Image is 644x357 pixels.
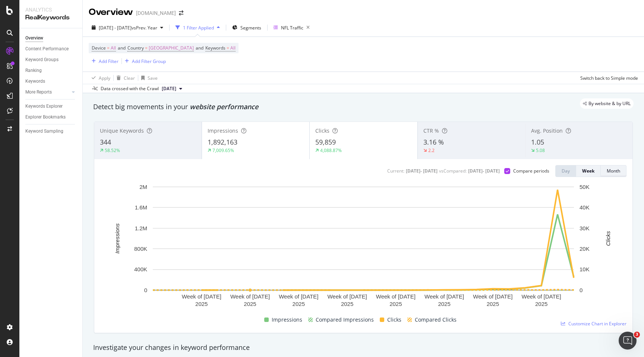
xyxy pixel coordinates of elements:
text: 2025 [438,301,450,307]
text: Week of [DATE] [279,293,318,300]
div: Apply [99,75,110,81]
div: Analytics [25,6,76,13]
button: Apply [89,72,110,84]
div: Data crossed with the Crawl [101,85,159,92]
a: Overview [25,34,77,42]
div: 58.52% [105,147,120,154]
div: Compare periods [513,168,549,174]
button: 1 Filter Applied [173,22,223,34]
a: Keywords Explorer [25,102,77,110]
div: Add Filter [99,58,119,64]
span: Keywords [205,45,225,51]
span: Segments [240,25,261,31]
span: Impressions [208,127,238,134]
span: 59,859 [315,138,336,146]
span: = [145,45,148,51]
button: Switch back to Simple mode [577,72,638,84]
span: CTR % [423,127,439,134]
text: 0 [580,287,583,293]
div: 2.2 [428,147,435,154]
span: 1.05 [531,138,544,146]
span: = [107,45,110,51]
div: Content Performance [25,45,69,53]
span: Device [92,45,106,51]
text: 800K [134,246,147,252]
span: = [227,45,229,51]
div: Explorer Bookmarks [25,113,66,121]
text: 0 [144,287,147,293]
div: Overview [89,6,133,19]
div: Add Filter Group [132,58,166,64]
text: 2025 [293,301,305,307]
div: Week [582,168,594,174]
div: Month [607,168,620,174]
span: and [118,45,126,51]
text: 10K [580,266,590,272]
button: [DATE] - [DATE]vsPrev. Year [89,22,166,34]
button: Add Filter [89,57,119,66]
text: 2025 [195,301,208,307]
div: Keyword Sampling [25,127,63,135]
span: 1,892,163 [208,138,237,146]
button: NFL Traffic [271,22,313,34]
div: Investigate your changes in keyword performance [93,343,634,353]
span: Customize Chart in Explorer [568,320,626,327]
svg: A chart. [100,183,626,312]
button: Save [138,72,158,84]
button: Day [555,165,576,177]
span: Impressions [272,315,302,324]
span: vs Prev. Year [132,25,157,31]
button: Week [576,165,601,177]
text: Week of [DATE] [522,293,561,300]
span: Clicks [315,127,329,134]
text: 400K [134,266,147,272]
span: and [196,45,203,51]
span: By website & by URL [588,101,631,106]
span: Compared Clicks [415,315,457,324]
text: Week of [DATE] [182,293,221,300]
text: 2025 [535,301,547,307]
span: 2025 Sep. 13th [162,85,176,92]
div: Keywords [25,78,45,85]
text: Week of [DATE] [327,293,367,300]
div: 1 Filter Applied [183,25,214,31]
span: Unique Keywords [100,127,144,134]
div: RealKeywords [25,13,76,22]
div: 4,088.87% [320,147,342,154]
text: 1.2M [135,225,147,231]
div: Keywords Explorer [25,102,63,110]
div: Current: [387,168,404,174]
text: Clicks [605,231,611,246]
div: Save [148,75,158,81]
text: Week of [DATE] [473,293,512,300]
div: [DATE] - [DATE] [468,168,500,174]
a: Keyword Groups [25,56,77,64]
a: Keyword Sampling [25,127,77,135]
div: Switch back to Simple mode [580,75,638,81]
text: 2025 [389,301,402,307]
text: 50K [580,184,590,190]
button: [DATE] [159,84,185,93]
a: Ranking [25,67,77,75]
span: Avg. Position [531,127,563,134]
div: 5.08 [536,147,545,154]
text: 2M [139,184,147,190]
text: Impressions [114,223,120,253]
text: Week of [DATE] [424,293,464,300]
span: Clicks [387,315,401,324]
span: All [230,43,236,53]
a: Keywords [25,78,77,85]
text: 40K [580,204,590,211]
span: 3 [634,332,640,338]
a: More Reports [25,88,70,96]
a: Customize Chart in Explorer [561,320,626,327]
text: Week of [DATE] [230,293,270,300]
text: 2025 [341,301,353,307]
div: arrow-right-arrow-left [179,10,183,16]
div: 7,009.65% [212,147,234,154]
div: NFL Traffic [281,25,303,31]
span: All [111,43,116,53]
div: More Reports [25,88,52,96]
a: Explorer Bookmarks [25,113,77,121]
